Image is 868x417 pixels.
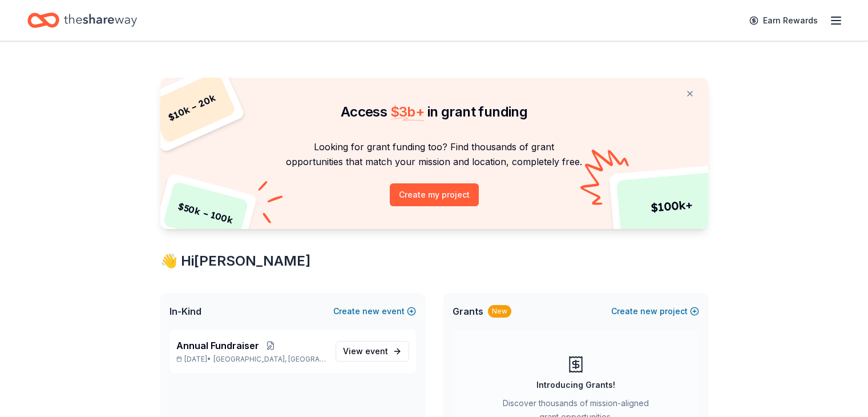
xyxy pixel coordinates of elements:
span: Access in grant funding [341,103,527,120]
a: Home [27,7,137,34]
div: New [488,305,511,318]
span: Grants [453,304,483,318]
span: View [343,344,388,358]
span: $ 3b + [390,103,425,120]
span: event [365,346,388,356]
button: Create my project [390,183,479,206]
a: Earn Rewards [742,10,825,31]
span: new [640,304,657,318]
span: Annual Fundraiser [176,339,259,352]
button: Createnewevent [333,304,416,318]
span: In-Kind [169,304,201,318]
span: [GEOGRAPHIC_DATA], [GEOGRAPHIC_DATA] [213,355,326,364]
div: $ 10k – 20k [147,71,236,144]
p: Looking for grant funding too? Find thousands of grant opportunities that match your mission and ... [174,139,695,170]
div: Introducing Grants! [536,378,615,392]
a: View event [336,341,409,362]
div: 👋 Hi [PERSON_NAME] [160,252,708,270]
span: new [362,304,380,318]
p: [DATE] • [176,355,326,364]
button: Createnewproject [611,304,699,318]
